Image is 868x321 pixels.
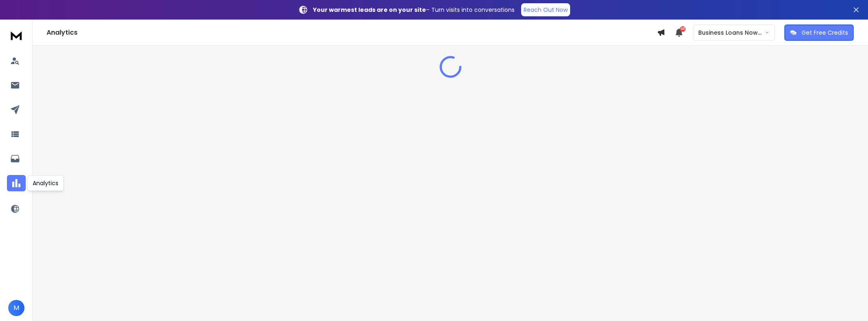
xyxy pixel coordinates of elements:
[801,29,848,37] p: Get Free Credits
[680,26,686,32] span: 50
[524,6,568,14] p: Reach Out Now
[8,300,24,316] button: M
[313,6,426,14] strong: Your warmest leads are on your site
[27,175,64,191] div: Analytics
[47,28,657,38] h1: Analytics
[313,6,515,14] p: – Turn visits into conversations
[521,3,570,16] a: Reach Out Now
[698,29,765,37] p: Business Loans Now ([PERSON_NAME])
[8,28,24,43] img: logo
[784,24,854,41] button: Get Free Credits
